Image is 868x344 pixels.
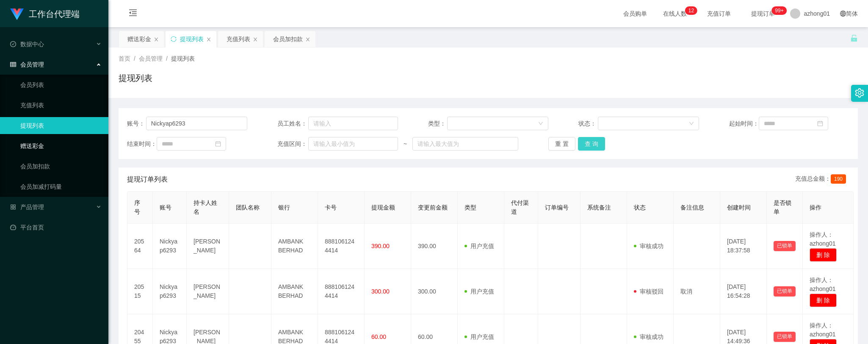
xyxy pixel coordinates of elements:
span: / [134,55,135,62]
h1: 提现列表 [119,72,152,84]
span: 60.00 [371,333,386,340]
td: Nickyap6293 [153,224,187,269]
span: 是否锁单 [774,199,791,215]
div: 提现列表 [180,31,204,47]
span: 操作人：azhong01 [810,231,836,247]
div: 会员加扣款 [273,31,303,47]
i: 图标: close [154,37,159,42]
i: 图标: down [538,121,543,127]
button: 已锁单 [774,286,796,296]
span: 备注信息 [680,204,704,211]
span: 审核成功 [634,243,663,249]
td: 8881061244414 [318,224,365,269]
span: 产品管理 [10,204,44,210]
td: [PERSON_NAME] [187,224,229,269]
span: 用户充值 [464,243,494,249]
div: 充值总金额： [795,174,849,185]
div: 赠送彩金 [127,31,151,47]
td: Nickyap6293 [153,269,187,314]
i: 图标: menu-fold [119,0,147,28]
i: 图标: unlock [850,34,858,42]
span: 状态 [634,204,646,211]
i: 图标: setting [855,88,864,98]
span: 起始时间： [729,119,759,128]
button: 删 除 [810,248,837,262]
td: [DATE] 16:54:28 [720,269,767,314]
i: 图标: close [305,37,310,42]
i: 图标: sync [171,36,177,42]
span: 300.00 [371,288,390,295]
span: 首页 [119,55,130,62]
span: 会员管理 [139,55,163,62]
h1: 工作台代理端 [29,0,80,28]
td: [PERSON_NAME] [187,269,229,314]
a: 会员列表 [20,76,102,93]
span: 系统备注 [587,204,611,211]
input: 请输入 [308,117,398,130]
span: 用户充值 [464,333,494,340]
a: 赠送彩金 [20,137,102,154]
span: 团队名称 [236,204,260,211]
i: 图标: table [10,62,16,67]
span: 在线人数 [659,11,691,17]
a: 充值列表 [20,97,102,114]
span: 序号 [134,199,140,215]
span: 变更前金额 [418,204,448,211]
span: 状态： [578,119,597,128]
span: 类型 [464,204,476,211]
span: 提现列表 [171,55,195,62]
p: 2 [691,6,694,15]
i: 图标: appstore-o [10,204,16,210]
span: 充值订单 [703,11,735,17]
input: 请输入 [146,117,248,130]
span: 提现订单 [747,11,779,17]
span: 会员管理 [10,61,44,68]
i: 图标: global [840,11,846,17]
span: ~ [398,140,413,148]
td: 20515 [127,269,153,314]
i: 图标: close [253,37,258,42]
button: 重 置 [548,137,575,151]
a: 图标: dashboard平台首页 [10,219,102,236]
sup: 1070 [771,6,787,15]
td: 20564 [127,224,153,269]
span: 账号 [160,204,171,211]
span: 账号： [127,119,146,128]
span: 类型： [428,119,447,128]
td: 取消 [674,269,720,314]
td: 390.00 [411,224,458,269]
span: 充值区间： [277,140,308,148]
a: 会员加扣款 [20,158,102,175]
input: 请输入最小值为 [308,137,398,151]
span: 操作人：azhong01 [810,322,836,338]
sup: 12 [685,6,697,15]
td: AMBANK BERHAD [271,224,318,269]
td: [DATE] 18:37:58 [720,224,767,269]
div: 充值列表 [227,31,250,47]
button: 查 询 [578,137,605,151]
td: AMBANK BERHAD [271,269,318,314]
button: 已锁单 [774,332,796,342]
input: 请输入最大值为 [412,137,518,151]
i: 图标: check-circle-o [10,41,16,47]
td: 8881061244414 [318,269,365,314]
span: 卡号 [325,204,337,211]
i: 图标: close [206,37,211,42]
span: 提现金额 [371,204,395,211]
span: 操作 [810,204,821,211]
span: 审核驳回 [634,288,663,295]
span: 创建时间 [727,204,751,211]
i: 图标: calendar [817,120,823,126]
a: 提现列表 [20,117,102,134]
span: 操作人：azhong01 [810,277,836,292]
img: logo.9652507e.png [10,8,24,20]
button: 删 除 [810,294,837,307]
i: 图标: calendar [215,141,221,147]
span: 订单编号 [545,204,569,211]
span: 用户充值 [464,288,494,295]
p: 1 [688,6,691,15]
span: 审核成功 [634,333,663,340]
i: 图标: down [689,121,694,127]
span: / [166,55,168,62]
a: 工作台代理端 [10,10,80,17]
